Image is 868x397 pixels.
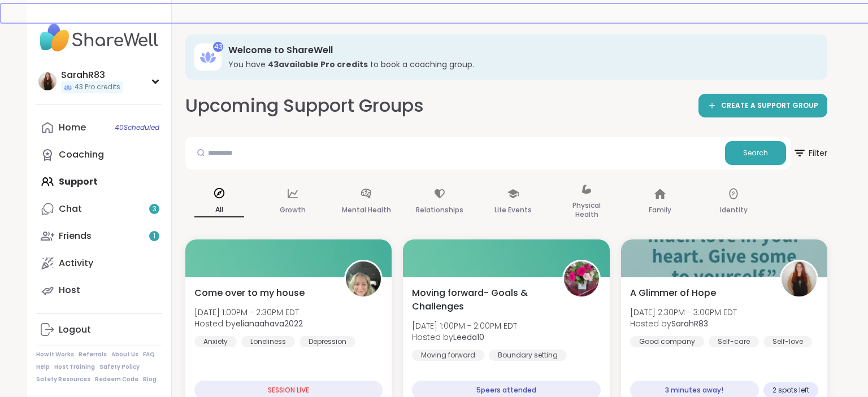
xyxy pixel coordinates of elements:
[143,351,155,359] a: FAQ
[194,307,303,318] span: [DATE] 1:00PM - 2:30PM EDT
[494,203,532,217] p: Life Events
[59,203,82,215] div: Chat
[649,203,671,217] p: Family
[763,336,812,347] div: Self-love
[213,42,223,52] div: 43
[630,307,737,318] span: [DATE] 2:30PM - 3:00PM EDT
[61,69,123,81] div: SarahR83
[346,261,381,296] img: elianaahava2022
[630,336,704,347] div: Good company
[721,101,818,111] span: CREATE A SUPPORT GROUP
[36,376,90,383] a: Safety Resources
[720,203,748,217] p: Identity
[194,318,303,329] span: Hosted by
[153,232,155,241] span: 1
[412,350,484,361] div: Moving forward
[562,199,611,221] p: Physical Health
[194,203,244,217] p: All
[153,204,157,214] span: 3
[228,59,811,70] h3: You have to book a coaching group.
[671,318,708,329] b: SarahR83
[36,363,50,371] a: Help
[111,351,138,359] a: About Us
[59,149,104,161] div: Coaching
[228,44,811,56] h3: Welcome to ShareWell
[300,336,355,347] div: Depression
[59,121,86,134] div: Home
[268,59,368,70] b: 43 available Pro credit s
[36,18,162,58] img: ShareWell Nav Logo
[280,203,306,217] p: Growth
[709,336,759,347] div: Self-care
[36,114,162,141] a: Home40Scheduled
[772,386,809,395] span: 2 spots left
[453,331,484,343] b: Leeda10
[143,376,157,383] a: Blog
[99,363,140,371] a: Safety Policy
[489,350,567,361] div: Boundary setting
[95,376,138,383] a: Redeem Code
[36,277,162,304] a: Host
[79,351,107,359] a: Referrals
[115,123,159,132] span: 40 Scheduled
[793,139,827,167] span: Filter
[185,93,424,119] h2: Upcoming Support Groups
[630,286,716,300] span: A Glimmer of Hope
[59,230,92,242] div: Friends
[698,94,827,117] a: CREATE A SUPPORT GROUP
[36,223,162,250] a: Friends1
[564,261,599,296] img: Leeda10
[194,286,305,300] span: Come over to my house
[342,203,391,217] p: Mental Health
[54,363,95,371] a: Host Training
[782,261,817,296] img: SarahR83
[36,250,162,277] a: Activity
[59,284,80,296] div: Host
[630,318,737,329] span: Hosted by
[59,324,91,336] div: Logout
[412,320,517,331] span: [DATE] 1:00PM - 2:00PM EDT
[412,286,549,313] span: Moving forward- Goals & Challenges
[743,148,768,158] span: Search
[36,351,74,359] a: How It Works
[793,137,827,169] button: Filter
[725,141,786,165] button: Search
[36,316,162,343] a: Logout
[75,82,120,92] span: 43 Pro credits
[59,257,93,269] div: Activity
[194,336,237,347] div: Anxiety
[416,203,463,217] p: Relationships
[36,195,162,223] a: Chat3
[38,72,57,90] img: SarahR83
[412,331,517,343] span: Hosted by
[36,141,162,168] a: Coaching
[241,336,295,347] div: Loneliness
[236,318,303,329] b: elianaahava2022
